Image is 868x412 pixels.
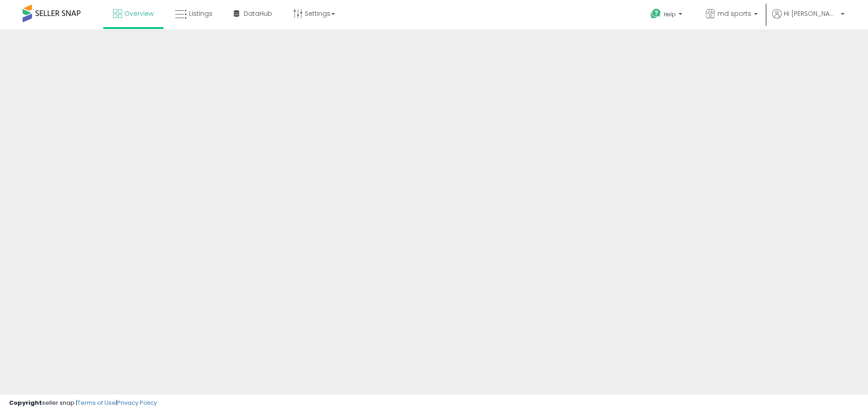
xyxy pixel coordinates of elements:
[117,398,157,407] a: Privacy Policy
[189,9,212,18] span: Listings
[244,9,272,18] span: DataHub
[77,398,116,407] a: Terms of Use
[124,9,154,18] span: Overview
[772,9,844,29] a: Hi [PERSON_NAME]
[784,9,838,18] span: Hi [PERSON_NAME]
[9,398,42,407] strong: Copyright
[643,1,691,29] a: Help
[664,10,676,18] span: Help
[9,399,157,407] div: seller snap | |
[650,8,661,19] i: Get Help
[717,9,751,18] span: md sports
